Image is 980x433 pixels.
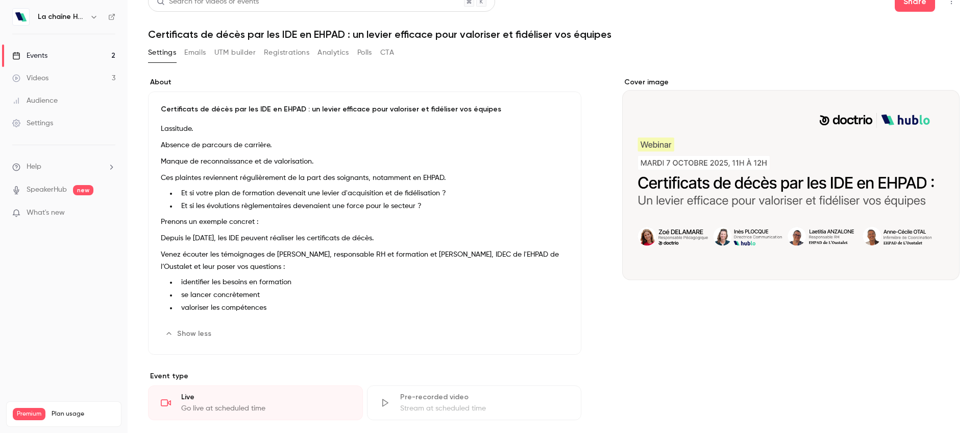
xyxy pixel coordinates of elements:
p: Lassitude. [161,123,569,135]
div: Events [12,51,47,61]
p: Event type [148,371,581,381]
a: SpeakerHub [27,185,67,195]
label: About [148,77,581,87]
div: Settings [12,118,53,128]
h1: Certificats de décès par les IDE en EHPAD : un levier efficace pour valoriser et fidéliser vos éq... [148,28,960,40]
p: Depuis le [DATE], les IDE peuvent réaliser les certificats de décès. [161,232,569,244]
span: new [73,185,93,195]
section: Cover image [622,77,960,280]
div: Stream at scheduled time [400,403,569,414]
p: Venez écouter les témoignages de [PERSON_NAME], responsable RH et formation et [PERSON_NAME], IDE... [161,248,569,273]
p: Manque de reconnaissance et de valorisation. [161,155,569,168]
li: Et si les évolutions règlementaires devenaient une force pour le secteur ? [177,201,569,212]
div: Live [181,392,350,402]
label: Cover image [622,77,960,87]
p: Absence de parcours de carrière. [161,139,569,151]
div: Pre-recorded video [400,392,569,402]
button: Emails [184,44,206,61]
span: Plan usage [52,410,115,418]
button: CTA [380,44,394,61]
p: Certificats de décès par les IDE en EHPAD : un levier efficace pour valoriser et fidéliser vos éq... [161,104,569,115]
span: Premium [13,408,45,420]
span: What's new [27,208,65,218]
li: help-dropdown-opener [12,162,115,172]
img: La chaîne Hublo [13,9,29,25]
li: valoriser les compétences [177,303,569,313]
li: se lancer concrètement [177,290,569,301]
div: Go live at scheduled time [181,403,350,414]
div: LiveGo live at scheduled time [148,385,363,420]
div: Audience [12,96,58,106]
button: UTM builder [214,44,256,61]
button: Polls [357,44,372,61]
p: Prenons un exemple concret : [161,216,569,228]
h6: La chaîne Hublo [38,12,86,22]
p: Ces plaintes reviennent régulièrement de la part des soignants, notamment en EHPAD. [161,172,569,184]
button: Registrations [264,44,309,61]
span: Help [27,162,41,172]
div: Pre-recorded videoStream at scheduled time [367,385,582,420]
button: Settings [148,44,176,61]
li: Et si votre plan de formation devenait une levier d'acquisition et de fidélisation ? [177,188,569,199]
li: identifier les besoins en formation [177,277,569,288]
button: Show less [161,326,217,342]
button: Analytics [317,44,349,61]
div: Videos [12,73,48,83]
